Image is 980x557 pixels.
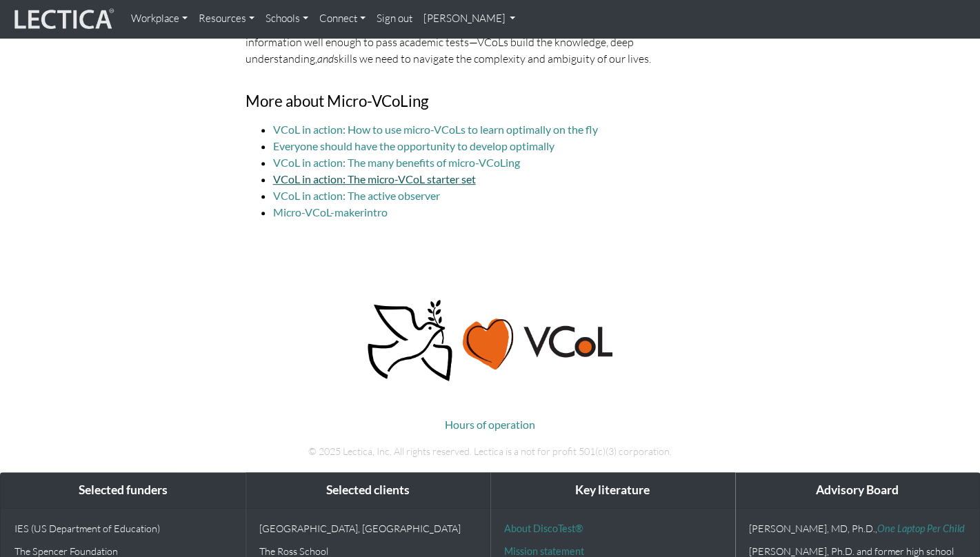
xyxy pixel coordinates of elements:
a: Schools [260,6,314,32]
p: IES (US Department of Education) [14,523,231,534]
img: lecticalive [11,6,114,32]
a: Micro-VCoL-maker [273,205,364,219]
p: The Ross School [259,545,476,557]
a: Hours of operation [445,418,535,431]
a: Connect [314,6,371,32]
p: The Spencer Foundation [14,545,231,557]
a: About DiscoTest® [504,523,583,534]
a: One Laptop Per Child [877,523,965,534]
a: VCoL in action: The many benefits of micro-VCoLing [273,156,520,169]
p: © 2025 Lectica, Inc. All rights reserved. Lectica is a not for profit 501(c)(3) corporation. [108,444,873,459]
div: Selected funders [1,473,245,508]
a: Sign out [371,6,418,32]
h3: More about Micro-VCoLing [246,93,735,110]
a: VCoL in action: The micro-VCoL starter set [273,172,476,185]
div: Advisory Board [735,473,979,508]
p: [GEOGRAPHIC_DATA], [GEOGRAPHIC_DATA] [259,523,476,534]
a: Workplace [126,6,193,32]
a: Mission statement [504,545,584,557]
i: and [317,52,334,65]
a: [PERSON_NAME] [418,6,521,32]
p: Unlike conventional study skills—which are designed primarily to help students learn factual info... [246,17,735,67]
div: Selected clients [246,473,490,508]
a: VCoL in action: How to use micro-VCoLs to learn optimally on the fly [273,123,598,136]
img: Peace, love, VCoL [363,298,616,383]
a: intro [364,205,388,219]
a: Everyone should have the opportunity to develop optimally [273,139,554,152]
a: VCoL in action: The active observer [273,189,440,202]
a: Resources [193,6,260,32]
div: Key literature [490,473,734,508]
p: [PERSON_NAME], MD, Ph.D., [749,523,966,534]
